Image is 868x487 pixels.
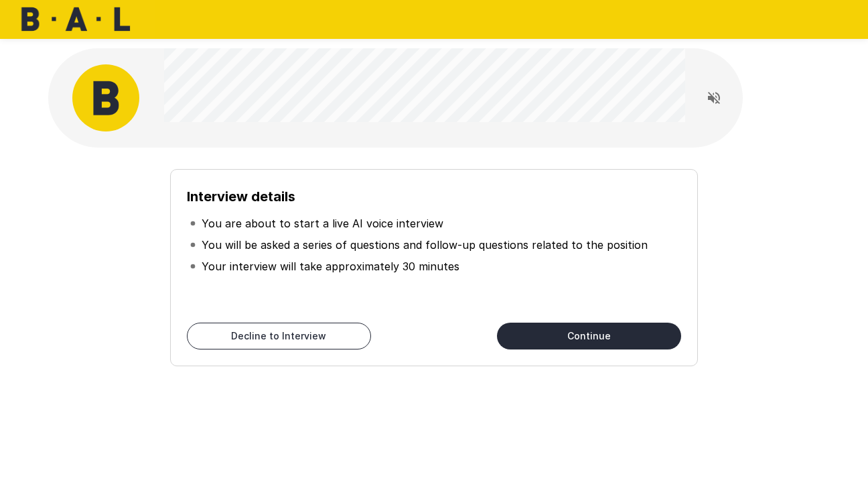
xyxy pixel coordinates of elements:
[72,64,139,131] img: bal_avatar.png
[202,215,443,231] p: You are about to start a live AI voice interview
[497,323,681,349] button: Continue
[187,188,295,205] b: Interview details
[187,323,371,349] button: Decline to Interview
[202,258,459,274] p: Your interview will take approximately 30 minutes
[701,85,727,111] button: Read questions aloud
[202,237,648,253] p: You will be asked a series of questions and follow-up questions related to the position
